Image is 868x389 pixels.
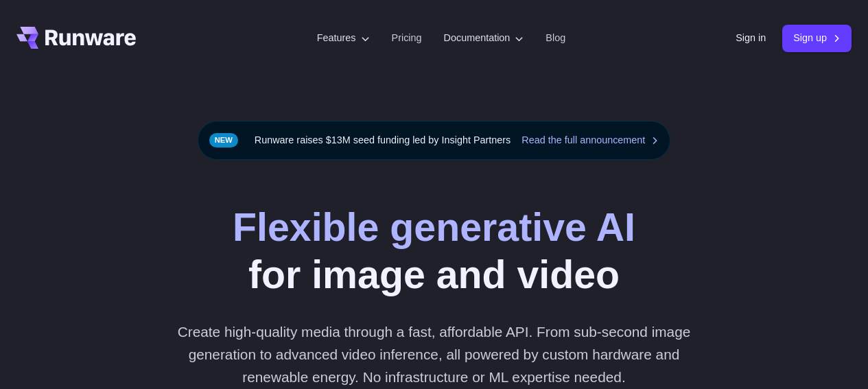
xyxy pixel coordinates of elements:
a: Pricing [392,30,422,46]
p: Create high-quality media through a fast, affordable API. From sub-second image generation to adv... [167,320,701,389]
a: Blog [546,30,565,46]
label: Features [317,30,370,46]
label: Documentation [444,30,524,46]
a: Sign in [736,30,766,46]
strong: Flexible generative AI [233,205,635,249]
a: Go to / [16,27,136,49]
a: Sign up [782,25,852,51]
a: Read the full announcement [521,132,659,148]
div: Runware raises $13M seed funding led by Insight Partners [198,121,671,160]
h1: for image and video [233,204,635,298]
